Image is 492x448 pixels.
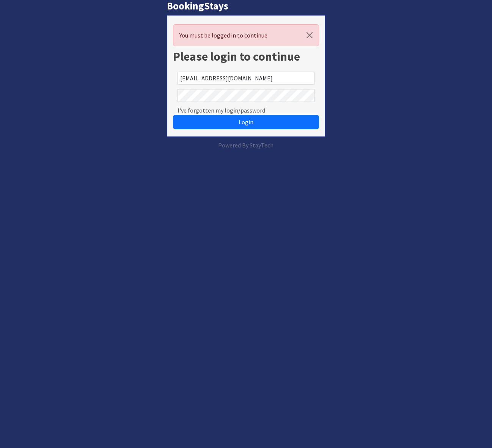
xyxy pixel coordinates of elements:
[173,24,319,46] div: You must be logged in to continue
[178,72,314,85] input: Email
[167,141,325,150] p: Powered By StayTech
[173,115,319,129] button: Login
[173,49,319,64] h1: Please login to continue
[178,106,265,115] a: I've forgotten my login/password
[239,118,253,126] span: Login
